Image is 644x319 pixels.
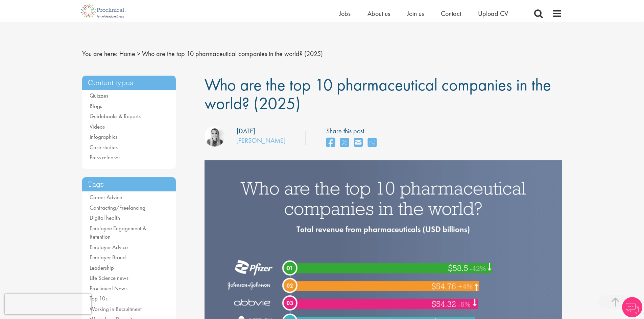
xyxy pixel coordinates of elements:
[236,136,286,145] a: [PERSON_NAME]
[90,214,120,221] a: Digital health
[478,9,508,18] a: Upload CV
[90,264,114,271] a: Leadership
[82,76,176,90] h3: Content types
[368,136,377,150] a: share on whats app
[90,204,145,211] a: Contracting/Freelancing
[137,49,140,58] span: >
[90,224,146,241] a: Employee Engagement & Retention
[142,49,323,58] span: Who are the top 10 pharmaceutical companies in the world? (2025)
[205,74,551,114] span: Who are the top 10 pharmaceutical companies in the world? (2025)
[90,243,128,251] a: Employer Advice
[354,136,363,150] a: share on email
[90,274,128,282] a: Life Science news
[622,297,642,317] img: Chatbot
[90,123,105,130] a: Videos
[326,126,380,136] label: Share this post
[205,126,225,147] img: Hannah Burke
[5,294,91,314] iframe: reCAPTCHA
[326,136,335,150] a: share on facebook
[90,285,127,292] a: Proclinical News
[90,133,117,140] a: Infographics
[90,102,102,110] a: Blogs
[367,9,390,18] a: About us
[119,49,135,58] a: breadcrumb link
[237,126,255,136] div: [DATE]
[407,9,424,18] a: Join us
[340,136,349,150] a: share on twitter
[90,143,118,151] a: Case studies
[90,305,142,313] a: Working in Recruitment
[90,295,108,302] a: Top 10s
[90,254,126,261] a: Employer Brand
[441,9,461,18] a: Contact
[90,92,108,99] a: Quizzes
[339,9,351,18] a: Jobs
[90,193,122,201] a: Career Advice
[90,112,141,120] a: Guidebooks & Reports
[82,177,176,192] h3: Tags
[90,154,120,161] a: Press releases
[82,49,118,58] span: You are here:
